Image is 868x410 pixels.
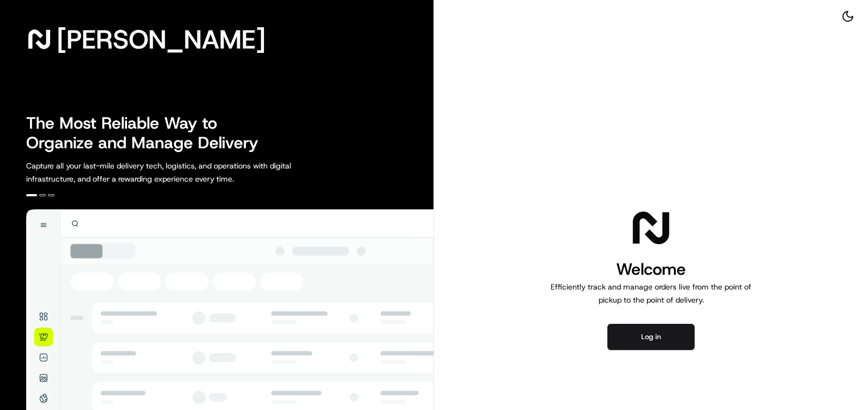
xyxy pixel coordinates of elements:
h1: Welcome [546,258,756,280]
span: [PERSON_NAME] [57,28,266,50]
p: Efficiently track and manage orders live from the point of pickup to the point of delivery. [546,280,756,306]
h2: The Most Reliable Way to Organize and Manage Delivery [26,113,270,153]
p: Capture all your last-mile delivery tech, logistics, and operations with digital infrastructure, ... [26,159,340,185]
button: Log in [607,324,695,350]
